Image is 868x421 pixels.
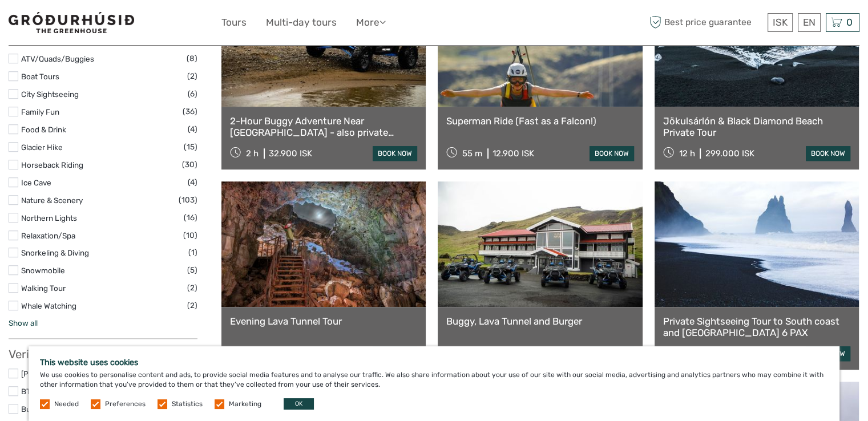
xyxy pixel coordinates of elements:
[21,266,65,275] a: Snowmobile
[131,18,145,31] button: Open LiveChat chat widget
[187,264,197,277] span: (5)
[21,231,75,240] a: Relaxation/Spa
[29,346,839,421] div: We use cookies to personalise content and ads, to provide social media features and to analyse ou...
[182,158,197,171] span: (30)
[230,315,417,327] a: Evening Lava Tunnel Tour
[705,148,754,159] div: 299.000 ISK
[373,146,417,161] a: book now
[221,14,247,31] a: Tours
[590,146,634,161] a: book now
[246,148,259,159] span: 2 h
[21,369,82,378] a: [PERSON_NAME]
[21,404,71,414] a: Buggy Iceland
[446,115,633,127] a: Superman Ride (Fast as a Falcon!)
[798,13,821,32] div: EN
[356,14,386,31] a: More
[105,399,146,409] label: Preferences
[21,125,66,134] a: Food & Drink
[183,229,197,242] span: (10)
[229,399,261,409] label: Marketing
[462,148,482,159] span: 55 m
[679,148,695,159] span: 12 h
[21,196,83,205] a: Nature & Scenery
[647,13,765,32] span: Best price guarantee
[446,315,633,327] a: Buggy, Lava Tunnel and Burger
[187,281,197,294] span: (2)
[40,358,828,367] h5: This website uses cookies
[54,399,79,409] label: Needed
[9,318,38,327] a: Show all
[184,211,197,224] span: (16)
[269,148,312,159] div: 32.900 ISK
[266,14,337,31] a: Multi-day tours
[21,213,77,222] a: Northern Lights
[21,90,79,99] a: City Sightseeing
[187,299,197,312] span: (2)
[21,54,94,63] a: ATV/Quads/Buggies
[663,315,850,339] a: Private Sightseeing Tour to South coast and [GEOGRAPHIC_DATA] 6 PAX
[21,143,63,152] a: Glacier Hike
[188,246,197,259] span: (1)
[187,52,197,65] span: (8)
[183,105,197,118] span: (36)
[188,123,197,136] span: (4)
[188,176,197,189] span: (4)
[21,248,89,257] a: Snorkeling & Diving
[9,12,134,33] img: 1578-341a38b5-ce05-4595-9f3d-b8aa3718a0b3_logo_small.jpg
[492,148,534,159] div: 12.900 ISK
[172,399,203,409] label: Statistics
[21,72,59,81] a: Boat Tours
[9,347,197,361] h3: Verified Operators
[21,107,59,116] a: Family Fun
[21,160,83,169] a: Horseback Riding
[845,17,854,28] span: 0
[21,178,51,187] a: Ice Cave
[773,17,788,28] span: ISK
[21,284,66,293] a: Walking Tour
[187,70,197,83] span: (2)
[21,301,76,310] a: Whale Watching
[230,115,417,139] a: 2-Hour Buggy Adventure Near [GEOGRAPHIC_DATA] - also private option
[179,193,197,207] span: (103)
[21,387,54,396] a: BT Travel
[806,146,850,161] a: book now
[188,87,197,100] span: (6)
[284,398,314,410] button: OK
[663,115,850,139] a: Jökulsárlón & Black Diamond Beach Private Tour
[184,140,197,153] span: (15)
[16,20,129,29] p: We're away right now. Please check back later!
